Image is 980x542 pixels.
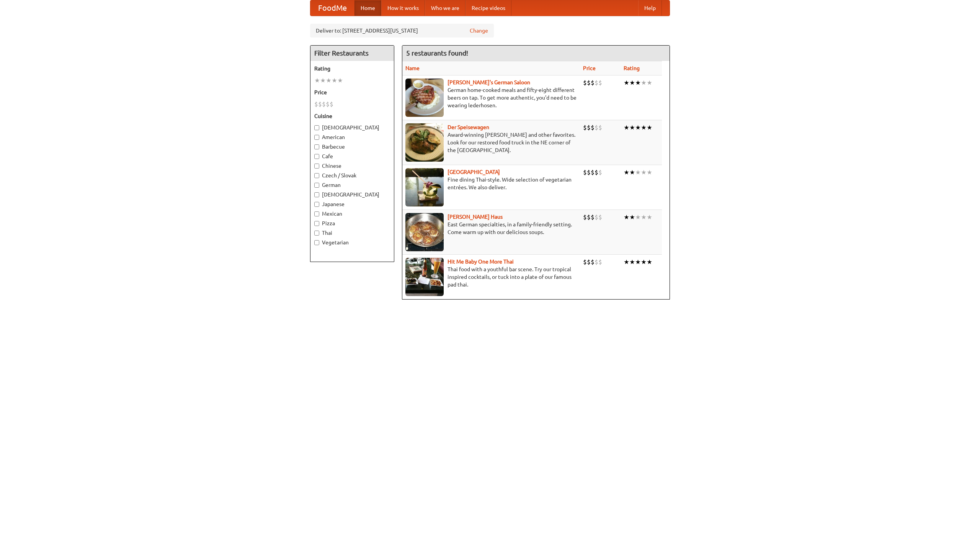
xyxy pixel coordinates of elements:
li: $ [595,79,598,87]
a: Price [583,65,596,71]
li: ★ [624,79,629,87]
li: ★ [647,258,652,266]
li: $ [591,258,595,266]
li: ★ [647,168,652,177]
input: Cafe [314,154,319,159]
li: ★ [635,258,641,266]
li: $ [598,123,602,132]
li: ★ [629,213,635,221]
input: Barbecue [314,144,319,149]
li: $ [314,100,318,108]
li: $ [587,123,591,132]
a: Change [470,27,488,34]
li: $ [326,100,330,108]
label: Vegetarian [314,239,390,246]
a: Who we are [425,0,465,16]
li: ★ [624,258,629,266]
a: FoodMe [310,0,354,16]
li: ★ [629,258,635,266]
li: $ [595,123,598,132]
li: ★ [624,168,629,177]
a: How it works [381,0,425,16]
input: [DEMOGRAPHIC_DATA] [314,192,319,197]
li: $ [595,258,598,266]
label: Thai [314,229,390,237]
li: $ [595,168,598,177]
li: $ [318,100,322,108]
input: Vegetarian [314,240,319,245]
label: [DEMOGRAPHIC_DATA] [314,191,390,198]
li: ★ [641,79,647,87]
h4: Filter Restaurants [310,46,394,61]
li: $ [598,79,602,87]
label: Chinese [314,162,390,170]
li: $ [587,79,591,87]
input: Mexican [314,211,319,216]
li: ★ [314,76,320,85]
li: $ [598,168,602,177]
a: Name [405,65,420,71]
li: ★ [635,123,641,132]
li: $ [598,258,602,266]
a: [PERSON_NAME] Haus [448,214,503,220]
li: $ [591,213,595,221]
li: $ [587,213,591,221]
li: ★ [641,213,647,221]
h5: Rating [314,65,390,72]
p: Thai food with a youthful bar scene. Try our tropical inspired cocktails, or tuck into a plate of... [405,265,577,288]
li: $ [583,258,587,266]
h5: Price [314,88,390,96]
li: $ [583,213,587,221]
a: Help [638,0,662,16]
input: [DEMOGRAPHIC_DATA] [314,125,319,130]
li: $ [587,168,591,177]
input: Pizza [314,221,319,226]
label: Mexican [314,210,390,218]
p: German home-cooked meals and fifty-eight different beers on tap. To get more authentic, you'd nee... [405,86,577,109]
p: Fine dining Thai-style. Wide selection of vegetarian entrées. We also deliver. [405,176,577,191]
li: ★ [635,213,641,221]
li: ★ [624,123,629,132]
li: $ [583,168,587,177]
li: ★ [629,168,635,177]
li: $ [583,79,587,87]
a: Der Speisewagen [448,124,489,130]
li: ★ [647,79,652,87]
a: Recipe videos [465,0,511,16]
a: Hit Me Baby One More Thai [448,259,514,265]
li: $ [583,123,587,132]
b: [GEOGRAPHIC_DATA] [448,169,500,175]
li: ★ [624,213,629,221]
label: Czech / Slovak [314,172,390,179]
label: German [314,181,390,189]
li: $ [591,79,595,87]
label: Cafe [314,152,390,160]
p: East German specialties, in a family-friendly setting. Come warm up with our delicious soups. [405,221,577,236]
a: Home [354,0,381,16]
li: ★ [629,79,635,87]
li: $ [322,100,326,108]
li: $ [330,100,333,108]
div: Deliver to: [STREET_ADDRESS][US_STATE] [310,24,494,38]
label: Barbecue [314,143,390,151]
li: ★ [641,258,647,266]
input: American [314,135,319,140]
li: ★ [320,76,326,85]
label: [DEMOGRAPHIC_DATA] [314,124,390,131]
li: ★ [641,123,647,132]
li: $ [598,213,602,221]
li: ★ [326,76,332,85]
label: Pizza [314,219,390,227]
h5: Cuisine [314,112,390,120]
label: American [314,133,390,141]
li: ★ [635,79,641,87]
img: babythai.jpg [405,258,444,296]
img: esthers.jpg [405,79,444,117]
li: $ [595,213,598,221]
input: Czech / Slovak [314,173,319,178]
li: ★ [332,76,337,85]
b: [PERSON_NAME]'s German Saloon [448,79,530,85]
li: ★ [647,213,652,221]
